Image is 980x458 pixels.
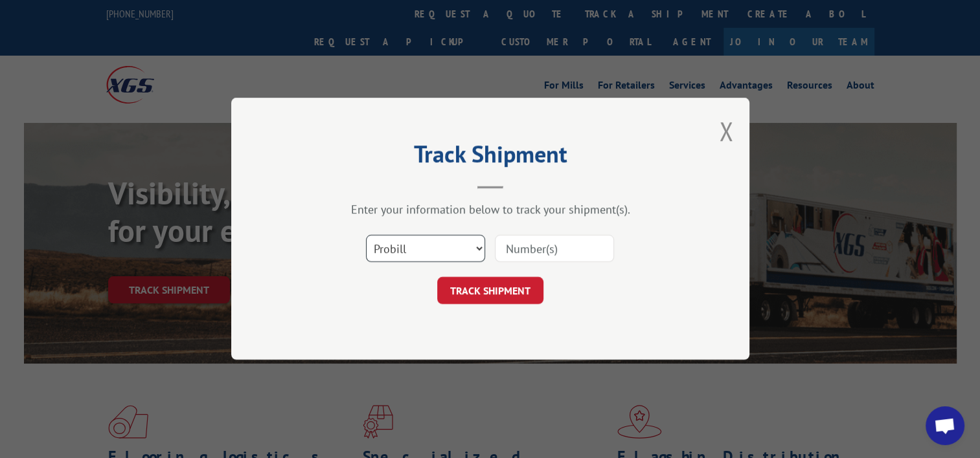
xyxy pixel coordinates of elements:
h2: Track Shipment [296,145,685,169]
button: TRACK SHIPMENT [437,278,543,305]
button: Close modal [719,114,733,148]
div: Enter your information below to track your shipment(s). [296,202,685,217]
div: Open chat [926,406,964,445]
input: Number(s) [495,235,614,263]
